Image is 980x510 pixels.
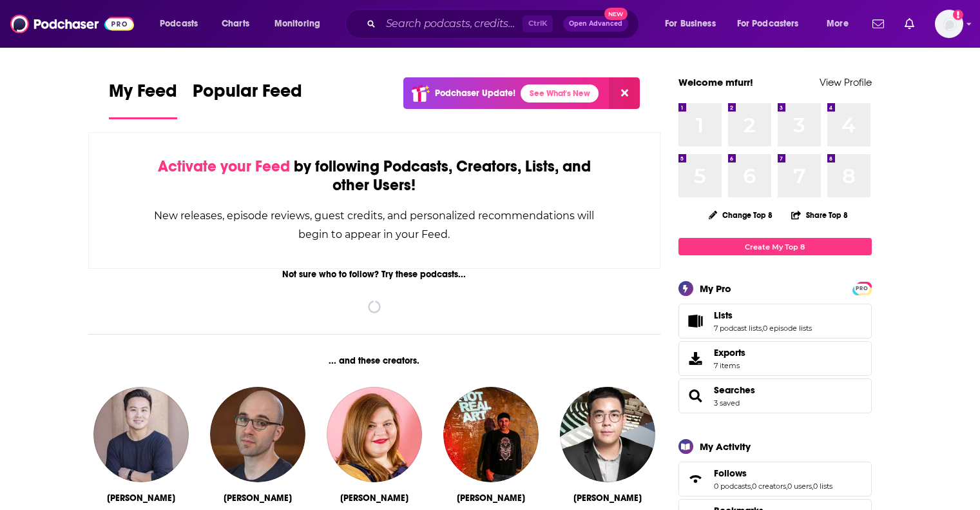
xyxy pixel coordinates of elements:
[818,14,865,34] button: open menu
[867,13,889,35] a: Show notifications dropdown
[158,157,290,176] span: Activate your Feed
[701,207,781,223] button: Change Top 8
[573,493,642,504] div: Rawit Hanata
[700,282,731,295] div: My Pro
[265,14,337,34] button: open menu
[762,324,763,333] span: ,
[443,387,539,482] img: Scott Power
[678,462,872,496] span: Follows
[109,80,177,119] a: My Feed
[93,387,189,482] img: Steve P. Young
[88,355,661,366] div: ... and these creators.
[193,80,302,119] a: Popular Feed
[109,80,177,110] span: My Feed
[457,493,525,504] div: Scott Power
[213,14,257,34] a: Charts
[786,482,787,491] span: ,
[791,202,849,228] button: Share Top 8
[435,88,515,99] p: Podchaser Update!
[107,493,175,504] div: Steve P. Young
[714,467,747,479] span: Follows
[751,482,752,491] span: ,
[153,206,596,244] div: New releases, episode reviews, guest credits, and personalized recommendations will begin to appe...
[560,387,655,482] img: Rawit Hanata
[854,284,870,293] span: PRO
[714,482,751,491] a: 0 podcasts
[714,347,745,358] span: Exports
[222,15,249,33] span: Charts
[358,9,651,39] div: Search podcasts, credits, & more...
[678,76,753,88] a: Welcome mfurr!
[813,482,832,491] a: 0 lists
[340,493,408,504] div: Hannah Meacock Ross
[678,238,872,255] a: Create My Top 8
[714,398,740,407] a: 3 saved
[953,10,963,20] svg: Add a profile image
[193,80,302,110] span: Popular Feed
[153,157,596,195] div: by following Podcasts, Creators, Lists, and other Users!
[752,482,786,491] a: 0 creators
[521,84,599,103] a: See What's New
[665,15,716,33] span: For Business
[678,304,872,338] span: Lists
[10,12,134,36] img: Podchaser - Follow, Share and Rate Podcasts
[604,8,628,20] span: New
[763,324,812,333] a: 0 episode lists
[683,312,709,330] a: Lists
[714,324,762,333] a: 7 podcast lists
[854,283,870,293] a: PRO
[210,387,305,482] img: Hans Buetow
[714,384,755,396] a: Searches
[935,10,963,38] span: Logged in as mfurr
[820,76,872,88] a: View Profile
[569,21,622,27] span: Open Advanced
[88,269,661,280] div: Not sure who to follow? Try these podcasts...
[827,15,849,33] span: More
[678,341,872,376] a: Exports
[683,349,709,368] span: Exports
[714,467,832,479] a: Follows
[714,309,812,321] a: Lists
[714,361,745,370] span: 7 items
[899,13,919,35] a: Show notifications dropdown
[700,440,751,453] div: My Activity
[935,10,963,38] img: User Profile
[935,10,963,38] button: Show profile menu
[523,15,553,32] span: Ctrl K
[327,387,422,482] img: Hannah Meacock Ross
[683,387,709,405] a: Searches
[381,14,523,34] input: Search podcasts, credits, & more...
[160,15,198,33] span: Podcasts
[678,378,872,413] span: Searches
[683,470,709,488] a: Follows
[787,482,812,491] a: 0 users
[563,16,628,32] button: Open AdvancedNew
[714,309,733,321] span: Lists
[151,14,215,34] button: open menu
[274,15,320,33] span: Monitoring
[656,14,732,34] button: open menu
[737,15,799,33] span: For Podcasters
[224,493,292,504] div: Hans Buetow
[812,482,813,491] span: ,
[729,14,818,34] button: open menu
